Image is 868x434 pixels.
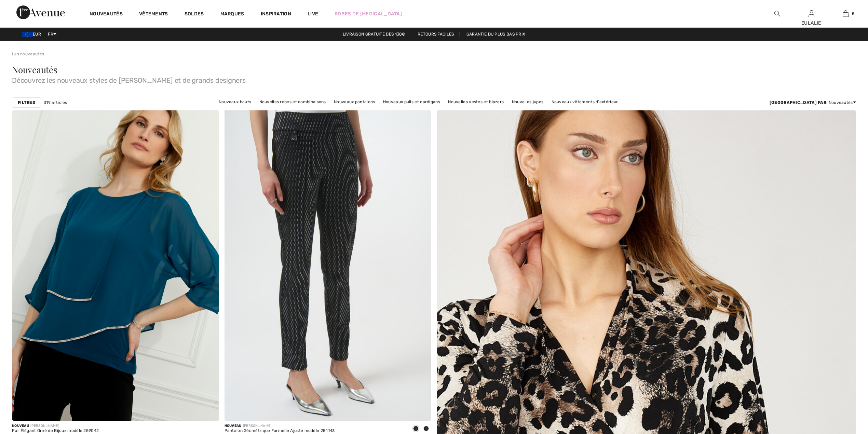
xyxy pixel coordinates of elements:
div: EULALIE [795,19,828,27]
a: Se connecter [809,10,814,17]
img: Mon panier [843,10,849,18]
span: 5 [852,11,854,17]
span: EUR [22,32,44,37]
span: Nouveautés [12,64,57,76]
div: [PERSON_NAME] [225,423,335,429]
div: Pull Élégant Orné de Bijoux modèle 259042 [12,429,99,433]
a: Garantie du plus bas prix [461,32,531,37]
a: Nouvelles robes et combinaisons [256,97,329,106]
a: Nouveautés [90,11,123,18]
a: Soldes [185,11,204,18]
span: Nouveau [225,424,242,428]
a: Livraison gratuite dès 130€ [337,32,411,37]
strong: [GEOGRAPHIC_DATA] par [770,100,826,105]
div: : Nouveautés [770,99,856,106]
img: recherche [774,10,780,18]
img: 1ère Avenue [16,5,65,19]
span: Découvrez les nouveaux styles de [PERSON_NAME] et de grands designers [12,74,856,84]
a: Retours faciles [412,32,460,37]
strong: Filtres [18,99,35,106]
a: Nouveaux vêtements d'extérieur [548,97,622,106]
a: Robes de [MEDICAL_DATA] [335,10,402,17]
a: Nouvelles jupes [508,97,547,106]
img: Pull Élégant Orné de Bijoux modèle 259042. Sarcelle foncé [12,110,219,421]
a: Live [308,10,318,17]
a: 5 [829,10,862,18]
img: Euro [22,32,33,37]
a: Nouvelles vestes et blazers [445,97,507,106]
div: [PERSON_NAME] [12,423,99,429]
a: Nouveaux pulls et cardigans [380,97,444,106]
span: 319 articles [44,99,67,106]
a: Marques [220,11,244,18]
span: FR [48,32,56,37]
a: Nouveaux pantalons [330,97,378,106]
div: Pantalon Géométrique Formelle Ajusté modèle 254143 [225,429,335,433]
a: Nouveaux hauts [215,97,255,106]
span: Inspiration [261,11,291,18]
img: Mes infos [809,10,814,18]
img: Pantalon Géométrique Formelle Ajusté modèle 254143. Noir/Argent [225,110,432,421]
a: Vêtements [139,11,168,18]
a: Les nouveautés [12,52,44,56]
span: Nouveau [12,424,29,428]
